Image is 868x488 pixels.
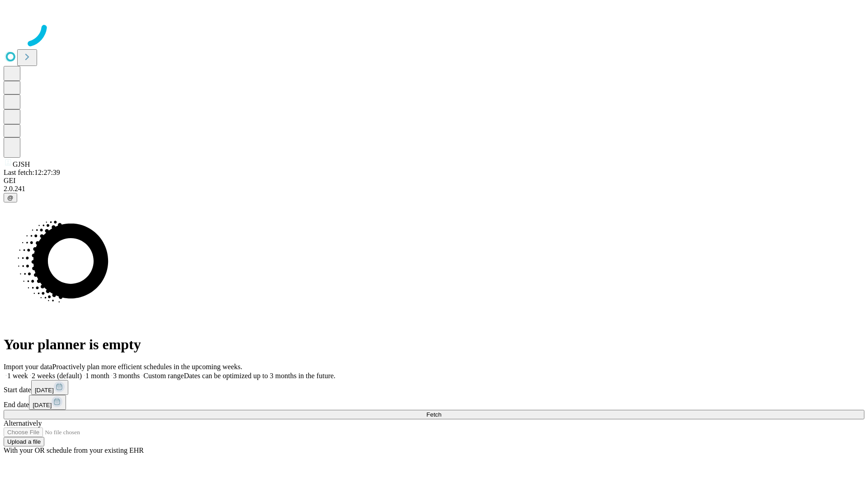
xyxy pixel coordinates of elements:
[13,160,30,168] span: GJSH
[29,395,66,410] button: [DATE]
[32,372,82,380] span: 2 weeks (default)
[4,380,864,395] div: Start date
[4,446,144,454] span: With your OR schedule from your existing EHR
[4,177,864,185] div: GEI
[31,380,68,395] button: [DATE]
[4,169,60,176] span: Last fetch: 12:27:39
[4,437,44,446] button: Upload a file
[52,363,242,371] span: Proactively plan more efficient schedules in the upcoming weeks.
[85,372,109,380] span: 1 month
[4,193,17,202] button: @
[143,372,184,380] span: Custom range
[4,363,52,371] span: Import your data
[33,402,52,408] span: [DATE]
[113,372,140,380] span: 3 months
[4,419,42,427] span: Alternatively
[35,387,54,394] span: [DATE]
[4,185,864,193] div: 2.0.241
[426,411,441,418] span: Fetch
[184,372,335,380] span: Dates can be optimized up to 3 months in the future.
[4,336,864,353] h1: Your planner is empty
[7,372,28,380] span: 1 week
[7,194,14,201] span: @
[4,410,864,419] button: Fetch
[4,395,864,410] div: End date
